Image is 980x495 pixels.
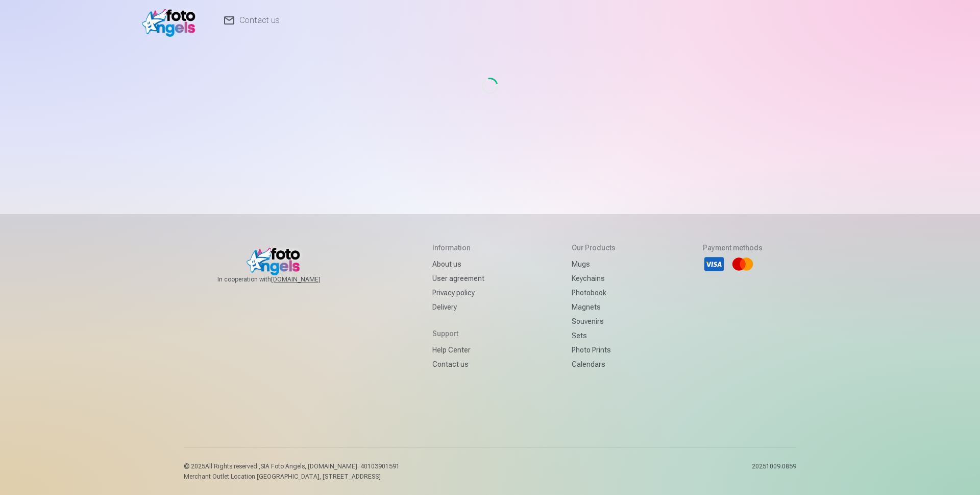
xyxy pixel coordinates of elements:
img: /v1 [142,4,201,37]
p: © 2025 All Rights reserved. , [184,462,400,470]
a: Sets [572,328,616,343]
li: Visa [703,253,725,275]
h5: Information [432,243,484,253]
a: User agreement [432,271,484,286]
a: [DOMAIN_NAME] [271,275,345,284]
a: Magnets [572,300,616,314]
li: Mastercard [731,253,754,275]
h5: Support [432,328,484,339]
a: Photobook [572,286,616,300]
span: In cooperation with [217,275,345,284]
p: Merchant Outlet Location [GEOGRAPHIC_DATA], [STREET_ADDRESS] [184,473,400,481]
h5: Payment methods [703,243,763,253]
a: Keychains [572,271,616,286]
a: About us [432,257,484,271]
a: Mugs [572,257,616,271]
a: Calendars [572,357,616,371]
a: Help Center [432,343,484,357]
a: Souvenirs [572,314,616,328]
a: Photo prints [572,343,616,357]
a: Contact us [432,357,484,371]
a: Privacy policy [432,286,484,300]
a: Delivery [432,300,484,314]
h5: Our products [572,243,616,253]
p: 20251009.0859 [752,462,796,481]
span: SIA Foto Angels, [DOMAIN_NAME]. 40103901591 [260,463,400,470]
